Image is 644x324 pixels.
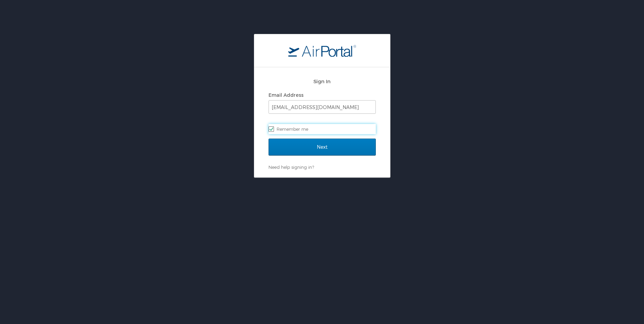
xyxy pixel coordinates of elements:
label: Remember me [269,124,376,134]
img: logo [288,44,356,57]
input: Next [269,139,376,156]
label: Email Address [269,92,303,98]
h2: Sign In [269,77,376,85]
a: Need help signing in? [269,164,314,170]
